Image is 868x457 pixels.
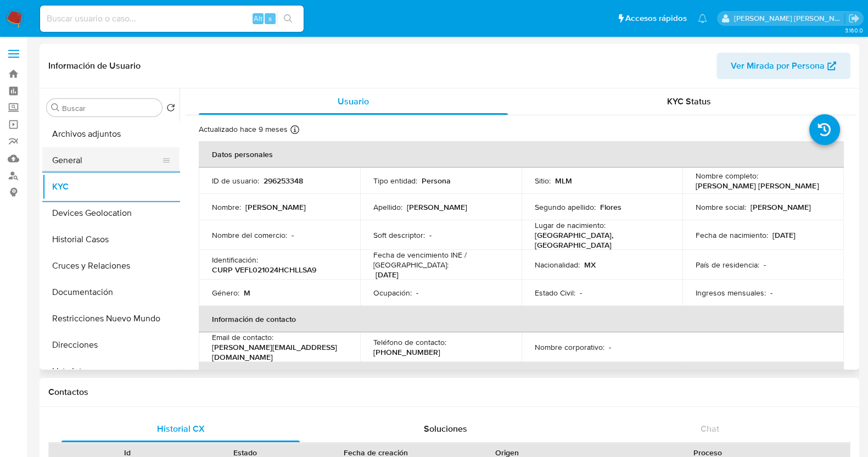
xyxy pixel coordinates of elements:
[535,176,551,186] p: Sitio :
[42,174,180,200] button: KYC
[696,260,759,270] p: País de residencia :
[277,11,299,26] button: search-icon
[42,121,180,147] button: Archivos adjuntos
[416,288,418,298] p: -
[696,230,768,240] p: Fecha de nacimiento :
[764,260,766,270] p: -
[535,288,575,298] p: Estado Civil :
[42,253,180,279] button: Cruces y Relaciones
[338,95,369,108] span: Usuario
[701,422,719,435] span: Chat
[292,230,294,240] p: -
[254,13,262,24] span: Alt
[731,53,825,79] span: Ver Mirada por Persona
[212,265,316,275] p: CURP VEFL021024HCHLLSA9
[535,230,665,250] p: [GEOGRAPHIC_DATA], [GEOGRAPHIC_DATA]
[166,103,175,115] button: Volver al orden por defecto
[212,176,259,186] p: ID de usuario :
[42,147,171,174] button: General
[429,230,432,240] p: -
[40,12,304,26] input: Buscar usuario o caso...
[751,202,811,212] p: [PERSON_NAME]
[42,200,180,226] button: Devices Geolocation
[580,288,582,298] p: -
[199,124,288,135] p: Actualizado hace 9 meses
[199,306,844,332] th: Información de contacto
[199,362,844,388] th: Verificación y cumplimiento
[698,14,707,23] a: Notificaciones
[848,13,860,24] a: Salir
[51,103,60,112] button: Buscar
[199,141,844,168] th: Datos personales
[609,342,611,352] p: -
[772,230,796,240] p: [DATE]
[48,60,141,71] h1: Información de Usuario
[696,288,766,298] p: Ingresos mensuales :
[373,337,446,347] p: Teléfono de contacto :
[535,260,580,270] p: Nacionalidad :
[212,342,343,362] p: [PERSON_NAME][EMAIL_ADDRESS][DOMAIN_NAME]
[244,288,250,298] p: M
[373,230,425,240] p: Soft descriptor :
[376,270,399,280] p: [DATE]
[555,176,572,186] p: MLM
[535,202,596,212] p: Segundo apellido :
[245,202,306,212] p: [PERSON_NAME]
[422,176,451,186] p: Persona
[42,358,180,384] button: Lista Interna
[373,347,440,357] p: [PHONE_NUMBER]
[264,176,303,186] p: 296253348
[535,342,604,352] p: Nombre corporativo :
[625,13,687,24] span: Accesos rápidos
[696,202,746,212] p: Nombre social :
[407,202,467,212] p: [PERSON_NAME]
[373,202,402,212] p: Apellido :
[212,332,273,342] p: Email de contacto :
[42,279,180,305] button: Documentación
[42,226,180,253] button: Historial Casos
[373,250,508,270] p: Fecha de vencimiento INE / [GEOGRAPHIC_DATA] :
[212,202,241,212] p: Nombre :
[48,387,850,398] h1: Contactos
[157,422,205,435] span: Historial CX
[42,332,180,358] button: Direcciones
[212,230,287,240] p: Nombre del comercio :
[600,202,621,212] p: Flores
[770,288,772,298] p: -
[716,53,850,79] button: Ver Mirada por Persona
[424,422,467,435] span: Soluciones
[212,288,239,298] p: Género :
[373,288,412,298] p: Ocupación :
[734,13,845,24] p: baltazar.cabreradupeyron@mercadolibre.com.mx
[212,255,258,265] p: Identificación :
[268,13,272,24] span: s
[42,305,180,332] button: Restricciones Nuevo Mundo
[696,181,819,191] p: [PERSON_NAME] [PERSON_NAME]
[696,171,758,181] p: Nombre completo :
[62,103,158,113] input: Buscar
[667,95,711,108] span: KYC Status
[535,220,606,230] p: Lugar de nacimiento :
[584,260,596,270] p: MX
[373,176,417,186] p: Tipo entidad :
